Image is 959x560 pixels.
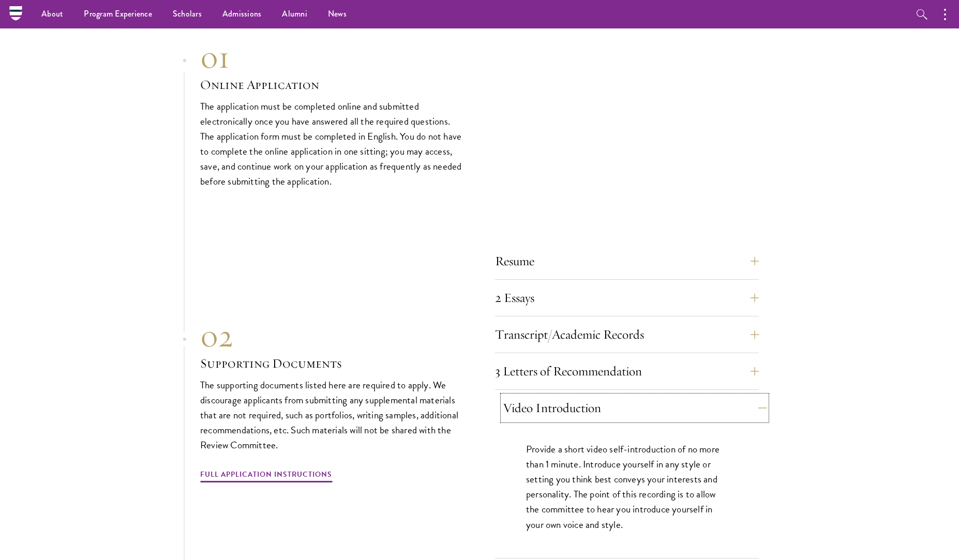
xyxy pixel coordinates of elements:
[503,396,767,420] button: Video Introduction
[495,359,759,384] button: 3 Letters of Recommendation
[526,442,728,532] p: Provide a short video self-introduction of no more than 1 minute. Introduce yourself in any style...
[200,317,464,355] div: 02
[495,322,759,347] button: Transcript/Academic Records
[200,355,464,372] h3: Supporting Documents
[495,249,759,274] button: Resume
[200,76,464,94] h3: Online Application
[200,468,332,484] a: Full Application Instructions
[200,99,464,189] p: The application must be completed online and submitted electronically once you have answered all ...
[200,39,464,76] div: 01
[200,377,464,452] p: The supporting documents listed here are required to apply. We discourage applicants from submitt...
[495,285,759,310] button: 2 Essays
